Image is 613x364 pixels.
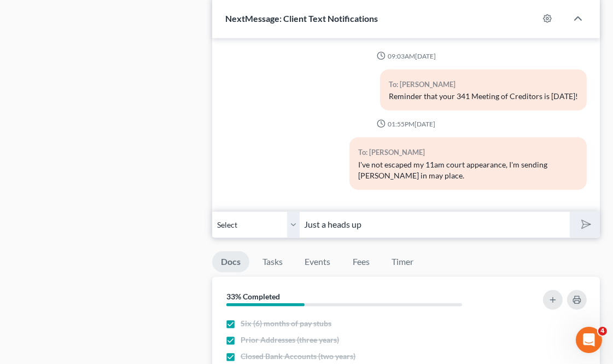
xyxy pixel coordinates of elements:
[226,292,280,301] strong: 33% Completed
[254,251,291,273] a: Tasks
[225,51,587,61] div: 09:03AM[DATE]
[225,119,587,129] div: 01:55PM[DATE]
[358,146,578,159] div: To: [PERSON_NAME]
[358,159,578,181] div: I've not escaped my 11am court appearance, I'm sending [PERSON_NAME] in may place.
[389,91,578,102] div: Reminder that your 341 Meeting of Creditors is [DATE]!
[241,334,339,345] span: Prior Addresses (three years)
[389,78,578,91] div: To: [PERSON_NAME]
[383,251,422,273] a: Timer
[241,318,331,329] span: Six (6) months of pay stubs
[241,351,355,362] span: Closed Bank Accounts (two years)
[212,251,249,273] a: Docs
[576,327,602,353] iframe: Intercom live chat
[598,327,607,336] span: 4
[296,251,339,273] a: Events
[343,251,378,273] a: Fees
[225,13,378,24] span: NextMessage: Client Text Notifications
[300,211,569,238] input: Say something...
